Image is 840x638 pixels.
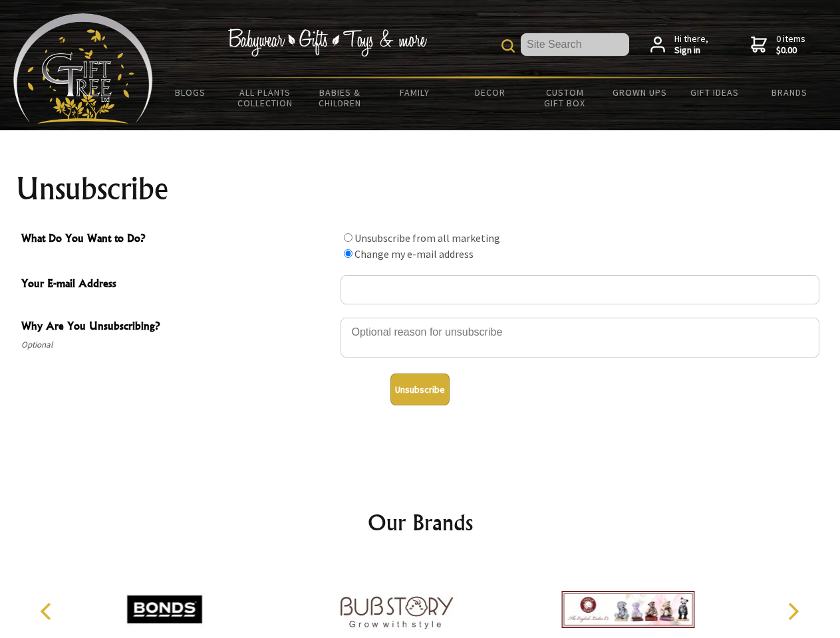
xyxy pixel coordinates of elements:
[344,233,352,242] input: What Do You Want to Do?
[521,33,629,56] input: Site Search
[21,230,334,249] span: What Do You Want to Do?
[227,29,427,56] img: Babywear - Gifts - Toys & more
[452,78,527,106] a: Decor
[501,39,515,53] img: product search
[303,78,378,117] a: Babies & Children
[13,13,153,124] img: Babyware - Gifts - Toys and more...
[752,78,827,106] a: Brands
[354,231,500,245] label: Unsubscribe from all marketing
[27,506,814,538] h2: Our Brands
[153,78,228,106] a: BLOGS
[21,275,334,294] span: Your E-mail Address
[776,33,805,56] span: 0 items
[341,275,819,304] input: Your E-mail Address
[674,45,708,56] strong: Sign in
[778,597,807,626] button: Next
[33,597,63,626] button: Previous
[650,33,708,56] a: Hi there,Sign in
[21,337,334,353] span: Optional
[677,78,752,106] a: Gift Ideas
[21,318,334,337] span: Why Are You Unsubscribing?
[354,247,474,261] label: Change my e-mail address
[390,373,450,405] button: Unsubscribe
[776,45,805,56] strong: $0.00
[16,173,825,205] h1: Unsubscribe
[378,78,453,106] a: Family
[527,78,603,117] a: Custom Gift Box
[674,33,708,56] span: Hi there,
[228,78,303,117] a: All Plants Collection
[751,33,805,56] a: 0 items$0.00
[602,78,677,106] a: Grown Ups
[341,318,819,358] textarea: Why Are You Unsubscribing?
[344,249,352,258] input: What Do You Want to Do?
